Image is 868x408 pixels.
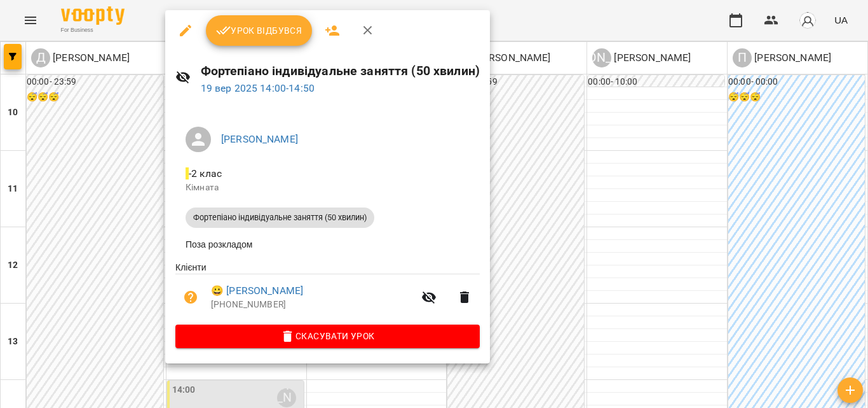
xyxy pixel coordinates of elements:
a: [PERSON_NAME] [221,133,298,145]
button: Скасувати Урок [175,325,480,348]
a: 19 вер 2025 14:00-14:50 [201,82,315,94]
span: Урок відбувся [216,23,302,38]
span: Скасувати Урок [186,328,470,344]
span: Фортепіано індивідуальне заняття (50 хвилин) [186,212,374,223]
li: Поза розкладом [175,233,480,256]
ul: Клієнти [175,261,480,325]
p: Кімната [186,181,470,194]
h6: Фортепіано індивідуальне заняття (50 хвилин) [201,61,480,81]
button: Урок відбувся [206,15,313,46]
p: [PHONE_NUMBER] [211,299,414,311]
span: - 2 клас [186,167,224,179]
button: Візит ще не сплачено. Додати оплату? [175,282,206,313]
a: 😀 [PERSON_NAME] [211,283,303,299]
